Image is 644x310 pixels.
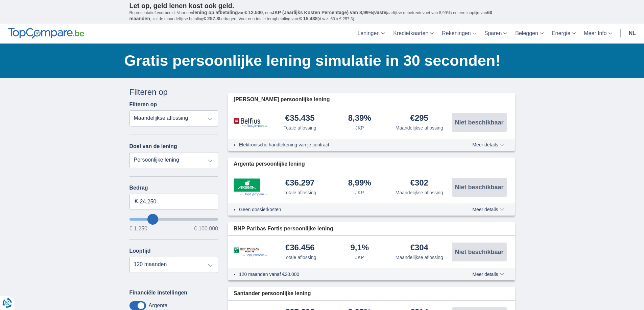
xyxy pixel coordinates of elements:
span: € [135,198,138,205]
div: JKP [355,254,364,261]
img: product.pl.alt Belfius [234,118,267,128]
div: Totale aflossing [284,254,316,261]
button: Niet beschikbaar [452,113,507,132]
div: 8,99% [348,179,371,188]
div: €36.297 [285,179,315,188]
div: 9,1% [350,244,369,253]
span: € 12.500 [244,10,263,15]
img: product.pl.alt BNP Paribas Fortis [234,247,267,257]
div: Maandelijkse aflossing [396,189,443,196]
button: Niet beschikbaar [452,243,507,261]
span: Meer details [472,272,504,277]
div: Filteren op [129,86,218,98]
a: Meer Info [580,24,616,44]
li: 120 maanden vanaf €20.000 [239,271,448,278]
a: nl [625,24,640,44]
label: Financiële instellingen [129,290,188,296]
span: € 15.438 [299,16,318,21]
div: 8,39% [348,114,371,123]
div: €35.435 [285,114,315,123]
label: Argenta [149,303,168,309]
a: Sparen [480,24,511,44]
label: Looptijd [129,248,151,254]
span: Santander persoonlijke lening [234,290,311,298]
h1: Gratis persoonlijke lening simulatie in 30 seconden! [124,50,515,71]
span: Niet beschikbaar [455,249,503,255]
button: Meer details [467,142,509,147]
label: Doel van de lening [129,143,177,149]
div: Totale aflossing [284,124,316,131]
span: JKP (Jaarlijks Kosten Percentage) van 8,99% [272,10,373,15]
span: Niet beschikbaar [455,119,503,125]
a: Rekeningen [438,24,480,44]
div: JKP [355,124,364,131]
button: Meer details [467,272,509,277]
div: €302 [410,179,428,188]
div: JKP [355,189,364,196]
li: Elektronische handtekening van je contract [239,141,448,148]
span: BNP Paribas Fortis persoonlijke lening [234,225,333,233]
button: Niet beschikbaar [452,178,507,197]
div: Maandelijkse aflossing [396,124,443,131]
label: Filteren op [129,102,157,108]
li: Geen dossierkosten [239,206,448,213]
span: € 100.000 [194,226,218,231]
p: Let op, geld lenen kost ook geld. [129,2,515,10]
span: lening op afbetaling [193,10,238,15]
span: [PERSON_NAME] persoonlijke lening [234,96,330,104]
a: Kredietkaarten [389,24,438,44]
span: vaste [374,10,386,15]
img: TopCompare [8,28,84,39]
span: € 1.250 [129,226,147,231]
button: Meer details [467,207,509,212]
div: €36.456 [285,244,315,253]
a: Beleggen [511,24,548,44]
div: Totale aflossing [284,189,316,196]
span: 60 maanden [129,10,493,21]
span: Argenta persoonlijke lening [234,160,305,168]
img: product.pl.alt Argenta [234,178,267,196]
div: €304 [410,244,428,253]
div: Maandelijkse aflossing [396,254,443,261]
span: Meer details [472,142,504,147]
p: Representatief voorbeeld: Voor een van , een ( jaarlijkse debetrentevoet van 8,99%) en een loopti... [129,10,515,22]
span: Niet beschikbaar [455,184,503,190]
span: Meer details [472,207,504,212]
label: Bedrag [129,185,218,191]
span: € 257,3 [203,16,219,21]
div: €295 [410,114,428,123]
a: Energie [548,24,580,44]
a: Leningen [353,24,389,44]
input: wantToBorrow [129,218,218,221]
